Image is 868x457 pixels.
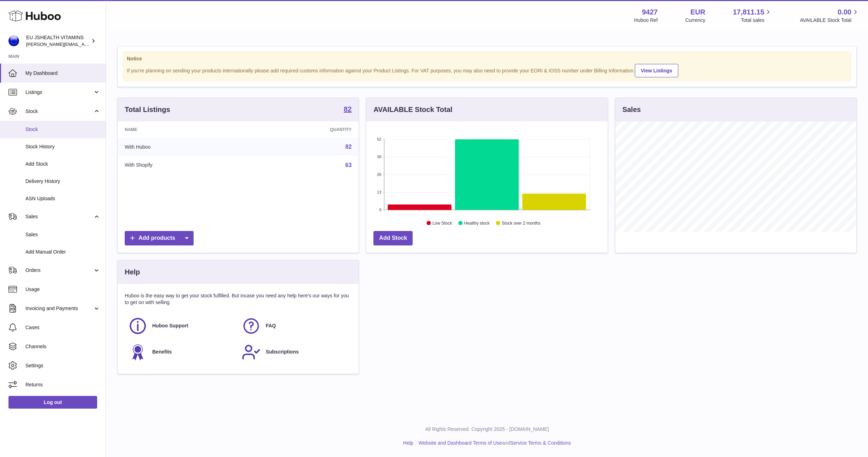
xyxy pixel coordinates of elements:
[373,231,413,245] a: Add Stock
[26,41,142,47] span: [PERSON_NAME][EMAIL_ADDRESS][DOMAIN_NAME]
[25,324,100,331] span: Cases
[25,108,93,115] span: Stock
[248,121,359,138] th: Quantity
[432,221,452,226] text: Low Stock
[118,156,248,174] td: With Shopify
[25,249,100,255] span: Add Manual Order
[127,63,847,77] div: If you're planning on sending your products internationally please add required customs informati...
[373,105,452,114] h3: AVAILABLE Stock Total
[379,208,382,212] text: 0
[8,396,97,409] a: Log out
[25,362,100,369] span: Settings
[152,349,172,355] span: Benefits
[685,17,705,24] div: Currency
[125,292,352,306] p: Huboo is the easy way to get your stock fulfilled. But incase you need any help here's our ways f...
[266,322,276,329] span: FAQ
[622,105,641,114] h3: Sales
[344,106,352,114] a: 82
[118,138,248,156] td: With Huboo
[118,121,248,138] th: Name
[403,440,413,446] a: Help
[25,286,100,293] span: Usage
[510,440,571,446] a: Service Terms & Conditions
[377,137,382,141] text: 52
[125,105,170,114] h3: Total Listings
[800,7,860,24] a: 0.00 AVAILABLE Stock Total
[634,17,658,24] div: Huboo Ref
[25,195,100,202] span: ASN Uploads
[464,221,490,226] text: Healthy stock
[25,70,100,77] span: My Dashboard
[733,7,772,24] a: 17,811.15 Total sales
[416,440,571,446] li: and
[800,17,860,24] span: AVAILABLE Stock Total
[377,190,382,194] text: 13
[690,7,705,17] strong: EUR
[266,349,299,355] span: Subscriptions
[25,89,93,96] span: Listings
[635,64,678,77] a: View Listings
[242,343,348,362] a: Subscriptions
[26,34,90,48] div: EU JSHEALTH VITAMINS
[242,316,348,336] a: FAQ
[125,231,194,245] a: Add products
[25,267,93,274] span: Orders
[25,126,100,133] span: Stock
[152,322,188,329] span: Huboo Support
[8,36,19,46] img: laura@jessicasepel.com
[25,213,93,220] span: Sales
[25,161,100,167] span: Add Stock
[346,162,352,168] a: 63
[741,17,772,24] span: Total sales
[346,144,352,150] a: 82
[344,106,352,113] strong: 82
[377,172,382,177] text: 26
[128,316,235,336] a: Huboo Support
[25,305,93,312] span: Invoicing and Payments
[642,7,658,17] strong: 9427
[112,426,862,433] p: All Rights Reserved. Copyright 2025 - [DOMAIN_NAME]
[128,343,235,362] a: Benefits
[25,178,100,185] span: Delivery History
[25,143,100,150] span: Stock History
[838,7,851,17] span: 0.00
[733,7,764,17] span: 17,811.15
[419,440,502,446] a: Website and Dashboard Terms of Use
[125,267,140,277] h3: Help
[25,381,100,388] span: Returns
[377,155,382,159] text: 39
[127,55,847,62] strong: Notice
[25,343,100,350] span: Channels
[25,231,100,238] span: Sales
[502,221,541,226] text: Stock over 2 months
